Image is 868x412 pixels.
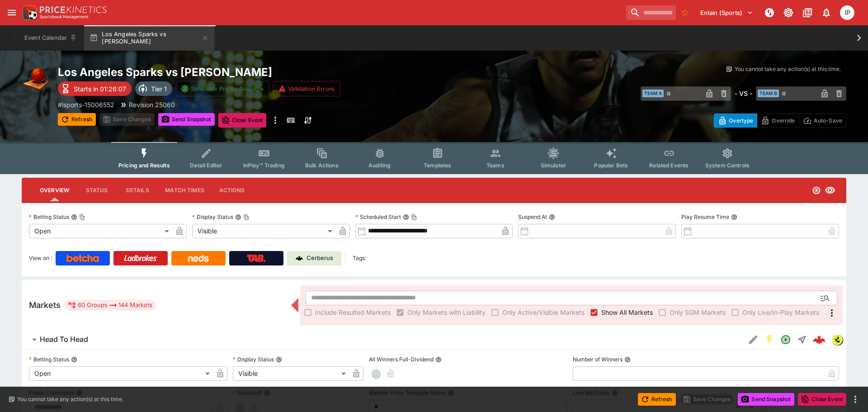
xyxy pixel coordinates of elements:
span: Only SGM Markets [670,308,726,317]
button: Actions [212,180,252,201]
button: Straight [794,331,810,348]
div: Open [29,224,172,238]
svg: More [826,308,837,318]
button: Betting Status [71,356,77,363]
button: Isaac Plummer [837,3,857,23]
button: Edit Detail [745,331,761,348]
h2: Copy To Clipboard [58,65,452,79]
div: Event type filters [111,142,757,174]
img: Ladbrokes [124,255,157,262]
svg: Open [812,186,821,195]
img: PriceKinetics [40,6,107,13]
button: Open [778,331,794,348]
div: Start From [714,114,846,128]
p: Overtype [729,116,753,125]
button: Select Tenant [695,5,759,20]
span: Show All Markets [601,308,653,317]
p: Cerberus [307,254,333,263]
p: Betting Status [29,213,69,221]
svg: Open [780,334,791,345]
img: basketball.png [22,65,51,94]
button: Send Snapshot [158,113,215,126]
button: Head To Head [22,331,745,349]
button: Open [817,290,833,306]
h6: - VS - [735,89,752,98]
p: You cannot take any action(s) at this time. [17,395,123,403]
button: Match Times [158,180,212,201]
img: Cerberus [296,255,303,262]
span: Team B [758,90,779,97]
button: Refresh [638,393,676,406]
button: Los Angeles Sparks vs [PERSON_NAME] [84,25,214,51]
button: Scheduled StartCopy To Clipboard [403,214,409,220]
button: Documentation [799,5,816,21]
p: Copy To Clipboard [58,100,114,109]
img: logo-cerberus--red.svg [813,333,826,346]
button: Copy To Clipboard [79,214,85,220]
input: search [626,5,676,20]
span: Pricing and Results [118,162,170,169]
p: Display Status [192,213,233,221]
span: Include Resulted Markets [315,308,391,317]
h5: Markets [29,300,61,310]
button: Suspend At [549,214,555,220]
p: Revision 25060 [129,100,175,109]
img: TabNZ [247,255,266,262]
span: Teams [486,162,505,169]
label: View on : [29,251,52,265]
button: Display Status [276,356,282,363]
span: Popular Bets [594,162,628,169]
p: Suspend At [518,213,547,221]
a: 426cedca-6167-4536-b071-797cd7430c2d [810,331,828,349]
button: Copy To Clipboard [243,214,250,220]
p: Betting Status [29,355,69,363]
button: Display StatusCopy To Clipboard [235,214,241,220]
button: Simulator Prices Available [176,81,269,96]
img: Sportsbook Management [40,15,89,19]
span: Auditing [368,162,391,169]
img: Betcha [66,255,99,262]
button: No Bookmarks [678,5,692,20]
button: more [850,394,861,405]
button: Status [76,180,117,201]
button: open drawer [4,5,20,21]
span: System Controls [705,162,750,169]
p: Display Status [233,355,274,363]
img: Neds [188,255,208,262]
button: Validation Errors [273,81,340,96]
p: Override [772,116,795,125]
button: Notifications [818,5,835,21]
svg: Visible [825,185,835,196]
span: InPlay™ Trading [243,162,285,169]
span: Related Events [649,162,689,169]
button: Details [117,180,158,201]
button: All Winners Full-Dividend [435,356,442,363]
p: Number of Winners [573,355,623,363]
button: Number of Winners [624,356,631,363]
p: Auto-Save [814,116,842,125]
div: lsports [832,334,843,345]
img: PriceKinetics Logo [20,4,38,22]
p: Scheduled Start [355,213,401,221]
button: Close Event [798,393,846,406]
label: Tags: [353,251,366,265]
button: Overtype [714,114,757,128]
button: Toggle light/dark mode [780,5,797,21]
h6: Head To Head [40,335,88,344]
span: Bulk Actions [305,162,339,169]
span: Simulator [541,162,566,169]
button: Auto-Save [799,114,846,128]
button: Refresh [58,113,96,126]
button: Override [757,114,799,128]
button: NOT Connected to PK [761,5,778,21]
span: Detail Editor [190,162,222,169]
span: Only Live/In-Play Markets [742,308,819,317]
a: Cerberus [287,251,341,265]
div: 426cedca-6167-4536-b071-797cd7430c2d [813,333,826,346]
button: Close Event [218,113,267,128]
button: Play Resume Time [731,214,737,220]
div: Visible [192,224,335,238]
p: Starts in 01:26:07 [74,84,126,94]
div: 60 Groups 144 Markets [68,300,152,311]
p: Play Resume Time [681,213,729,221]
